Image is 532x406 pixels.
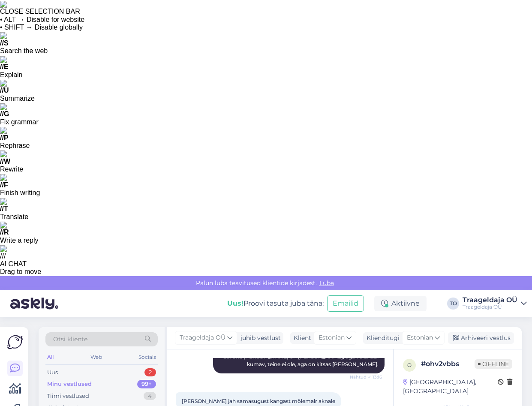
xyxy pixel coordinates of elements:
[407,333,433,343] span: Estonian
[47,380,92,388] div: Minu vestlused
[237,334,281,343] div: juhib vestlust
[89,352,104,363] div: Web
[290,334,311,343] div: Klient
[137,352,158,363] div: Socials
[180,333,225,343] span: Traageldaja OÜ
[363,334,400,343] div: Klienditugi
[182,398,335,404] span: [PERSON_NAME] jah samasugust kangast mõlemalr aknale
[475,359,512,369] span: Offline
[137,380,156,388] div: 99+
[350,374,382,380] span: Nähtud ✓ 13:16
[421,359,475,369] div: # ohv2vbbs
[7,334,23,350] img: Askly Logo
[327,295,364,312] button: Emailid
[463,297,517,304] div: Traageldaja OÜ
[403,378,498,396] div: [GEOGRAPHIC_DATA], [GEOGRAPHIC_DATA]
[144,368,156,377] div: 2
[45,352,55,363] div: All
[53,335,87,344] span: Otsi kliente
[374,296,427,311] div: Aktiivne
[448,332,514,344] div: Arhiveeri vestlus
[317,279,337,287] span: Luba
[447,298,459,310] div: TO
[227,298,324,309] div: Proovi tasuta juba täna:
[407,362,412,368] span: o
[144,392,156,400] div: 4
[463,297,527,310] a: Traageldaja OÜTraageldaja OÜ
[463,304,517,310] div: Traageldaja OÜ
[319,333,345,343] span: Estonian
[227,299,243,307] b: Uus!
[47,392,89,400] div: Tiimi vestlused
[47,368,58,377] div: Uus
[223,353,380,367] span: Savona [PERSON_NAME] on [PERSON_NAME], aga veidi läbi kumav, teine ei ole, aga on kitsas [PERSON_...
